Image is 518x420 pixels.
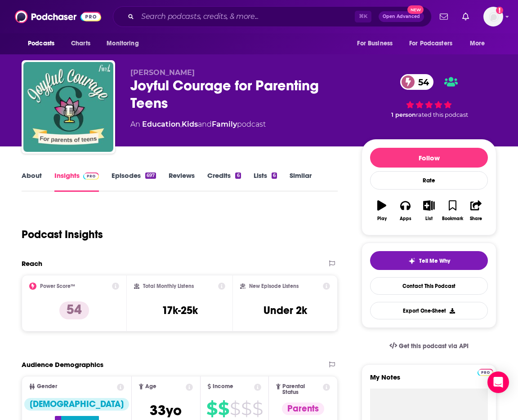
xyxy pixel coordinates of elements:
[399,342,469,350] span: Get this podcast via API
[28,37,54,50] span: Podcasts
[355,11,371,22] span: ⌘ K
[282,384,322,395] span: Parental Status
[15,8,101,25] img: Podchaser - Follow, Share and Rate Podcasts
[409,74,433,90] span: 54
[145,384,156,389] span: Age
[416,111,468,118] span: rated this podcast
[138,9,355,24] input: Search podcasts, credits, & more...
[382,335,476,357] a: Get this podcast via API
[107,37,138,50] span: Monitoring
[263,304,307,317] h3: Under 2k
[218,402,229,416] span: $
[22,35,66,52] button: open menu
[100,35,150,52] button: open menu
[71,37,90,50] span: Charts
[59,301,89,319] p: 54
[483,7,503,27] button: Show profile menu
[130,119,266,130] div: An podcast
[400,74,433,90] a: 54
[145,172,156,179] div: 697
[351,35,404,52] button: open menu
[379,11,424,22] button: Open AdvancedNew
[442,216,463,221] div: Bookmark
[377,216,387,221] div: Play
[370,195,393,227] button: Play
[22,171,42,192] a: About
[290,171,312,192] a: Similar
[150,402,182,419] span: 33 yo
[370,373,488,389] label: My Notes
[241,402,251,416] span: $
[357,37,393,50] span: For Business
[370,148,488,168] button: Follow
[22,360,103,369] h2: Audience Demographics
[130,68,195,77] span: [PERSON_NAME]
[478,369,493,376] img: Podchaser Pro
[252,402,263,416] span: $
[362,68,496,124] div: 54 1 personrated this podcast
[483,7,503,27] img: User Profile
[407,5,424,14] span: New
[282,402,324,415] div: Parents
[198,120,212,128] span: and
[400,216,411,221] div: Apps
[83,172,99,180] img: Podchaser Pro
[162,304,198,317] h3: 17k-25k
[441,195,464,227] button: Bookmark
[143,283,194,289] h2: Total Monthly Listens
[230,402,240,416] span: $
[113,6,432,27] div: Search podcasts, credits, & more...
[436,9,451,24] a: Show notifications dropdown
[370,302,488,319] button: Export One-Sheet
[272,172,277,179] div: 6
[23,62,113,152] img: Joyful Courage for Parenting Teens
[470,216,482,221] div: Share
[22,259,42,268] h2: Reach
[212,120,237,128] a: Family
[254,171,277,192] a: Lists6
[478,367,493,376] a: Pro website
[470,37,485,50] span: More
[383,14,420,19] span: Open Advanced
[169,171,195,192] a: Reviews
[417,195,441,227] button: List
[370,171,488,190] div: Rate
[112,171,156,192] a: Episodes697
[487,371,509,393] div: Open Intercom Messenger
[419,257,450,265] span: Tell Me Why
[22,228,103,241] h1: Podcast Insights
[496,7,503,14] svg: Add a profile image
[409,37,452,50] span: For Podcasters
[408,257,415,265] img: tell me why sparkle
[54,171,99,192] a: InsightsPodchaser Pro
[180,120,182,128] span: ,
[403,35,465,52] button: open menu
[459,9,473,24] a: Show notifications dropdown
[37,384,57,389] span: Gender
[249,283,299,289] h2: New Episode Listens
[391,111,416,118] span: 1 person
[24,398,129,411] div: [DEMOGRAPHIC_DATA]
[425,216,433,221] div: List
[65,35,96,52] a: Charts
[182,120,198,128] a: Kids
[393,195,417,227] button: Apps
[40,283,75,289] h2: Power Score™
[483,7,503,27] span: Logged in as sarahhallprinc
[370,277,488,295] a: Contact This Podcast
[235,172,241,179] div: 6
[370,251,488,270] button: tell me why sparkleTell Me Why
[142,120,180,128] a: Education
[213,384,233,389] span: Income
[464,35,496,52] button: open menu
[464,195,488,227] button: Share
[206,402,217,416] span: $
[207,171,241,192] a: Credits6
